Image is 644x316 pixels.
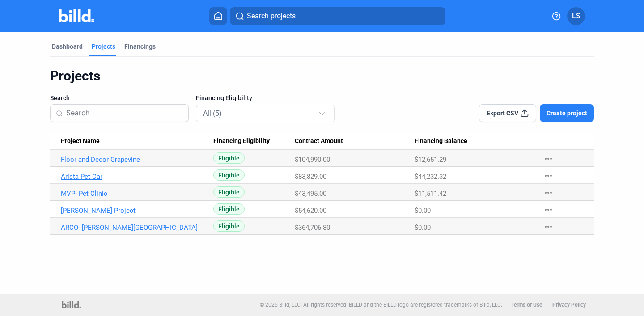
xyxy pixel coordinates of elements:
[295,206,326,215] span: $54,620.00
[415,173,446,181] span: $44,232.32
[567,7,585,25] button: LS
[415,223,431,232] span: $0.00
[92,42,115,51] div: Projects
[295,156,330,164] span: $104,990.00
[66,104,183,122] input: Search
[213,152,245,164] span: Eligible
[572,11,580,21] span: LS
[540,104,594,122] button: Create project
[61,190,205,198] a: MVP- Pet Clinic
[415,156,446,164] span: $12,651.29
[543,204,554,215] mat-icon: more_horiz
[511,302,542,308] b: Terms of Use
[295,137,343,145] span: Contract Amount
[213,137,270,145] span: Financing Eligibility
[543,187,554,198] mat-icon: more_horiz
[247,11,296,21] span: Search projects
[61,223,205,232] a: ARCO- [PERSON_NAME][GEOGRAPHIC_DATA]
[547,109,587,118] span: Create project
[543,221,554,232] mat-icon: more_horiz
[61,137,100,145] span: Project Name
[547,302,548,308] p: |
[415,206,431,215] span: $0.00
[50,93,70,102] span: Search
[295,173,326,181] span: $83,829.00
[203,109,222,118] mat-select-trigger: All (5)
[52,42,83,51] div: Dashboard
[61,206,205,215] a: [PERSON_NAME] Project
[61,137,213,145] div: Project Name
[543,170,554,181] mat-icon: more_horiz
[230,7,445,25] button: Search projects
[124,42,156,51] div: Financings
[196,93,252,102] span: Financing Eligibility
[213,220,245,232] span: Eligible
[543,153,554,164] mat-icon: more_horiz
[61,173,205,181] a: Arista Pet Car
[62,301,81,308] img: logo
[295,137,415,145] div: Contract Amount
[415,137,467,145] span: Financing Balance
[213,186,245,198] span: Eligible
[213,169,245,181] span: Eligible
[415,190,446,198] span: $11,511.42
[552,302,586,308] b: Privacy Policy
[50,67,594,84] div: Projects
[59,9,94,22] img: Billd Company Logo
[295,223,330,232] span: $364,706.80
[487,109,518,118] span: Export CSV
[479,104,536,122] button: Export CSV
[213,203,245,215] span: Eligible
[213,137,295,145] div: Financing Eligibility
[260,302,502,308] p: © 2025 Billd, LLC. All rights reserved. BILLD and the BILLD logo are registered trademarks of Bil...
[295,190,326,198] span: $43,495.00
[415,137,534,145] div: Financing Balance
[61,156,205,164] a: Floor and Decor Grapevine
